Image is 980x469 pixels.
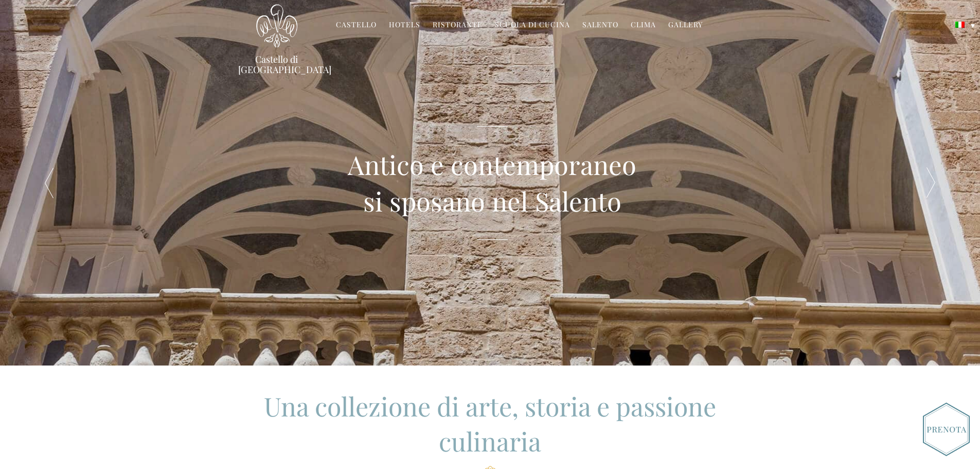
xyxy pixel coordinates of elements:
a: Ristorante [433,20,483,31]
span: Una collezione di arte, storia e passione culinaria [264,389,716,458]
a: Scuola di Cucina [495,20,570,31]
a: Clima [631,20,656,31]
a: Castello [336,20,377,31]
a: Gallery [668,20,703,31]
a: Hotels [389,20,420,31]
a: Castello di [GEOGRAPHIC_DATA] [238,54,315,75]
img: Book_Button_Italian.png [923,403,970,456]
h2: Antico e contemporaneo si sposano nel Salento [348,146,636,219]
img: Italiano [955,22,965,28]
a: Salento [582,20,618,31]
img: Castello di Ugento [256,4,297,48]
